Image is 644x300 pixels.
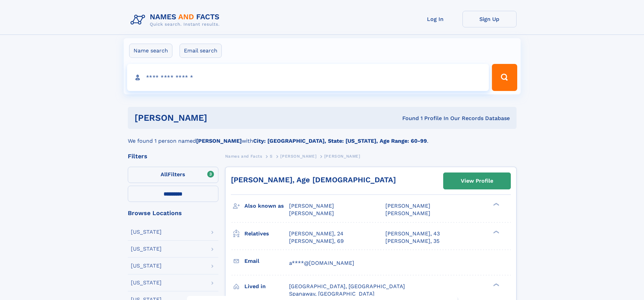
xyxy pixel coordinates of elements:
input: search input [127,64,489,91]
b: [PERSON_NAME] [196,138,242,144]
label: Filters [128,167,218,183]
h1: [PERSON_NAME] [135,114,305,122]
a: S [270,152,273,160]
h3: Also known as [244,200,289,212]
span: All [161,171,168,178]
div: [US_STATE] [131,280,162,285]
a: [PERSON_NAME] [280,152,316,160]
span: [PERSON_NAME] [324,154,360,159]
b: City: [GEOGRAPHIC_DATA], State: [US_STATE], Age Range: 60-99 [253,138,427,144]
div: [US_STATE] [131,246,162,252]
label: Email search [180,44,222,58]
a: [PERSON_NAME], 35 [385,237,439,245]
div: ❯ [492,282,500,287]
a: [PERSON_NAME], 43 [385,230,440,237]
span: [PERSON_NAME] [280,154,316,159]
span: [PERSON_NAME] [289,210,334,216]
span: [GEOGRAPHIC_DATA], [GEOGRAPHIC_DATA] [289,283,405,290]
span: S [270,154,273,159]
button: Search Button [492,64,517,91]
a: Log In [408,11,462,27]
h3: Email [244,255,289,267]
img: Logo Names and Facts [128,11,225,29]
div: [US_STATE] [131,229,162,235]
a: [PERSON_NAME], 69 [289,237,344,245]
a: View Profile [444,173,510,189]
span: [PERSON_NAME] [385,210,430,216]
label: Name search [129,44,172,58]
div: We found 1 person named with . [128,129,517,145]
a: [PERSON_NAME], Age [DEMOGRAPHIC_DATA] [231,176,396,184]
span: Spanaway, [GEOGRAPHIC_DATA] [289,291,375,297]
a: Names and Facts [225,152,262,160]
div: Found 1 Profile In Our Records Database [305,115,510,122]
a: [PERSON_NAME], 24 [289,230,343,237]
div: View Profile [461,173,493,189]
span: [PERSON_NAME] [289,203,334,209]
div: Filters [128,153,218,159]
h3: Relatives [244,228,289,239]
span: [PERSON_NAME] [385,203,430,209]
div: ❯ [492,230,500,234]
div: [US_STATE] [131,263,162,269]
div: Browse Locations [128,210,218,216]
a: Sign Up [462,11,517,27]
div: ❯ [492,202,500,207]
h3: Lived in [244,281,289,292]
